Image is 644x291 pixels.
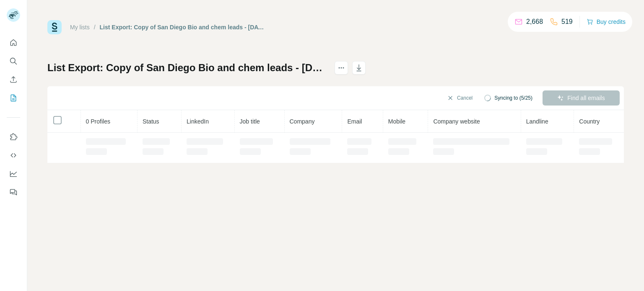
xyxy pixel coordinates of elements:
span: 0 Profiles [86,118,110,125]
span: Company [290,118,315,125]
button: Buy credits [587,16,626,28]
button: Dashboard [7,166,20,181]
p: 2,668 [526,17,543,27]
span: LinkedIn [187,118,209,125]
span: Job title [240,118,260,125]
div: List Export: Copy of San Diego Bio and chem leads - [DATE] - [DATE] 14:43 [100,23,266,31]
span: Syncing to (5/25) [494,94,532,102]
span: Country [579,118,600,125]
button: Quick start [7,35,20,50]
li: / [94,23,96,31]
button: actions [335,61,348,75]
span: Landline [526,118,548,125]
button: Search [7,54,20,69]
img: Surfe Logo [47,20,62,34]
p: 519 [561,17,573,27]
button: Feedback [7,185,20,200]
button: Cancel [441,90,478,106]
a: My lists [70,24,90,31]
button: Use Surfe on LinkedIn [7,129,20,144]
span: Mobile [388,118,405,125]
button: Use Surfe API [7,148,20,163]
span: Company website [433,118,480,125]
h1: List Export: Copy of San Diego Bio and chem leads - [DATE] - [DATE] 14:43 [47,61,327,75]
button: Enrich CSV [7,72,20,87]
span: Status [143,118,159,125]
button: My lists [7,90,20,106]
span: Email [347,118,362,125]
